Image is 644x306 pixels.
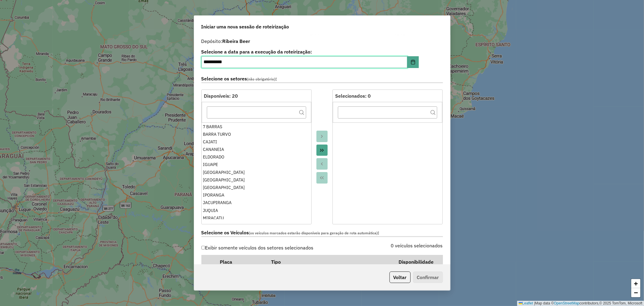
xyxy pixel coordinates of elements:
[554,301,580,305] a: OpenStreetMap
[201,75,443,83] label: Selecione os setores :
[316,145,328,156] button: Move All to Target
[534,301,535,305] span: |
[389,272,411,283] button: Voltar
[203,169,309,176] div: [GEOGRAPHIC_DATA]
[203,146,309,153] div: CANANEIA
[203,161,309,168] div: IGUAPE
[267,255,322,280] th: Tipo
[391,242,443,249] label: 0 veículos selecionados
[631,279,640,288] a: Zoom in
[407,56,419,68] button: Choose Date
[201,23,289,30] span: Iniciar uma nova sessão de roteirização
[216,255,267,280] th: Placa
[203,184,309,191] div: [GEOGRAPHIC_DATA]
[519,301,533,305] a: Leaflet
[322,255,364,280] th: Capacidade
[631,288,640,297] a: Zoom out
[201,229,443,237] label: Selecione os Veículos :
[223,38,250,44] strong: Ribeira Beer
[203,200,309,206] div: JACUPIRANGA
[201,37,443,45] div: Depósito:
[201,246,205,250] input: Exibir somente veículos dos setores selecionados
[203,139,309,145] div: CAJATI
[203,154,309,160] div: ELDORADO
[203,131,309,138] div: BARRA TURVO
[247,77,276,81] span: (não obrigatório)
[203,124,309,130] div: 7 BARRAS
[201,48,419,55] label: Selecione a data para a execução da roteirização:
[203,192,309,198] div: IPORANGA
[395,255,443,280] th: Disponibilidade
[201,242,314,253] label: Exibir somente veículos dos setores selecionados
[634,289,638,296] span: −
[203,207,309,214] div: JUQUIA
[364,255,395,280] th: Peso
[634,280,638,287] span: +
[249,231,378,235] span: (os veículos marcados estarão disponíveis para geração de rota automática)
[517,301,644,306] div: Map data © contributors,© 2025 TomTom, Microsoft
[203,215,309,221] div: MIRACATU
[203,177,309,183] div: [GEOGRAPHIC_DATA]
[335,92,440,99] div: Selecionados: 0
[204,92,309,99] div: Disponíveis: 20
